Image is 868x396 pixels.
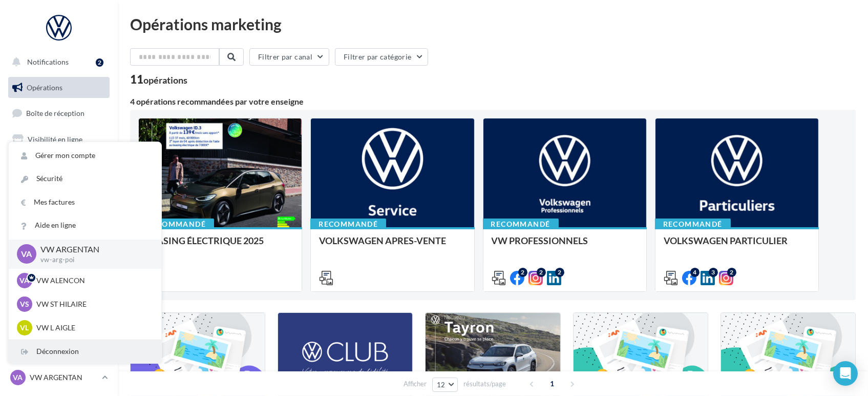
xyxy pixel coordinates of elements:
[6,205,112,227] a: Médiathèque
[28,135,82,144] span: Visibilité en ligne
[130,74,187,85] div: 11
[319,235,465,256] div: VOLKSWAGEN APRES-VENTE
[138,219,214,230] div: Recommandé
[483,219,559,230] div: Recommandé
[555,268,564,277] div: 2
[8,368,110,387] a: VA VW ARGENTAN
[544,375,560,392] span: 1
[437,381,446,389] span: 12
[147,235,293,256] div: LEASING ÉLECTRIQUE 2025
[6,51,108,73] button: Notifications 2
[20,275,30,286] span: VA
[26,109,84,117] span: Boîte de réception
[709,268,718,277] div: 3
[6,129,112,150] a: Visibilité en ligne
[130,97,856,106] div: 4 opérations recommandées par votre enseigne
[432,378,458,392] button: 12
[9,214,161,237] a: Aide en ligne
[9,167,161,190] a: Sécurité
[96,58,103,67] div: 2
[833,361,858,386] div: Open Intercom Messenger
[27,83,62,92] span: Opérations
[6,256,112,286] a: PLV et print personnalisable
[6,290,112,321] a: Campagnes DataOnDemand
[30,372,98,383] p: VW ARGENTAN
[20,299,29,309] span: VS
[36,323,149,333] p: VW L AIGLE
[6,77,112,98] a: Opérations
[22,248,32,260] span: VA
[537,268,546,277] div: 2
[6,102,112,124] a: Boîte de réception
[6,180,112,201] a: Contacts
[27,57,69,66] span: Notifications
[9,191,161,214] a: Mes factures
[404,379,427,389] span: Afficher
[6,154,112,176] a: Campagnes
[36,299,149,309] p: VW ST HILAIRE
[9,144,161,167] a: Gérer mon compte
[249,48,329,66] button: Filtrer par canal
[130,16,856,32] div: Opérations marketing
[664,235,810,256] div: VOLKSWAGEN PARTICULIER
[518,268,527,277] div: 2
[143,75,187,85] div: opérations
[690,268,700,277] div: 4
[13,372,23,383] span: VA
[9,340,161,363] div: Déconnexion
[492,235,638,256] div: VW PROFESSIONNELS
[335,48,428,66] button: Filtrer par catégorie
[36,275,149,286] p: VW ALENCON
[310,219,386,230] div: Recommandé
[463,379,506,389] span: résultats/page
[40,244,145,255] p: VW ARGENTAN
[727,268,736,277] div: 2
[20,323,29,333] span: VL
[6,231,112,252] a: Calendrier
[655,219,731,230] div: Recommandé
[40,255,145,265] p: vw-arg-poi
